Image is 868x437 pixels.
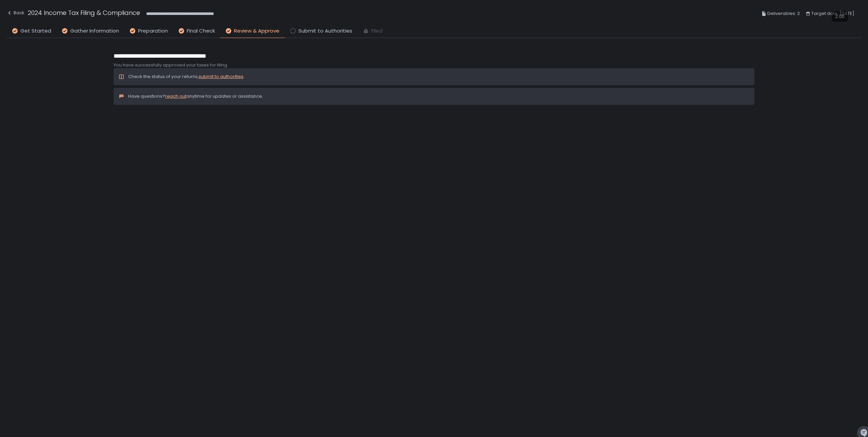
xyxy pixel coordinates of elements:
button: Back [7,8,24,19]
a: reach out [165,93,186,99]
span: Gather Information [70,27,119,35]
div: You have successfully approved your taxes for filing. [114,62,754,68]
span: Preparation [138,27,168,35]
span: Review & Approve [234,27,279,35]
span: Deliverables: 2 [767,9,800,18]
span: Final Check [187,27,215,35]
p: Check the status of your returns, . [128,74,244,80]
span: Get Started [20,27,51,35]
div: Back [7,9,24,17]
span: Submit to Authorities [298,27,352,35]
span: Target date: [DATE] [811,9,854,18]
h1: 2024 Income Tax Filing & Compliance [28,8,140,17]
p: Have questions? anytime for updates or assistance. [128,93,263,99]
a: submit to authorities [199,73,243,80]
span: Filed [371,27,382,35]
